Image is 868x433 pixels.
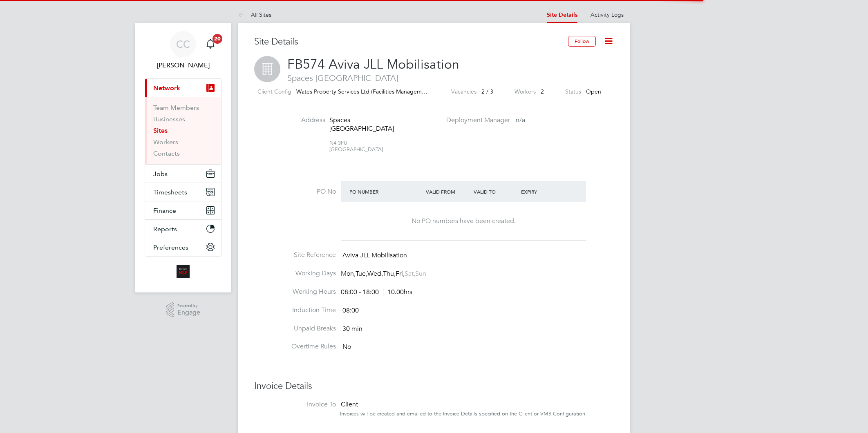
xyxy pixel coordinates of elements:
[254,324,336,333] label: Unpaid Breaks
[405,270,415,278] span: Sat,
[341,270,356,278] span: Mon,
[356,270,367,278] span: Tue,
[568,36,596,47] button: Follow
[254,251,336,259] label: Site Reference
[153,127,168,134] a: Sites
[347,184,424,199] div: PO Number
[329,116,380,133] div: Spaces [GEOGRAPHIC_DATA]
[145,79,221,97] button: Network
[213,34,222,44] span: 20
[280,116,325,125] label: Address
[257,87,291,97] label: Client Config
[367,270,383,278] span: Wed,
[145,31,221,70] a: CC[PERSON_NAME]
[177,309,200,316] span: Engage
[177,302,200,309] span: Powered by
[254,306,336,315] label: Induction Time
[254,187,336,196] label: PO No
[153,115,185,123] a: Businesses
[341,288,412,297] div: 08:00 - 18:00
[586,88,601,95] span: Open
[254,342,336,351] label: Overtime Rules
[349,217,578,225] div: No PO numbers have been created.
[340,400,614,409] div: Client
[396,270,405,278] span: Fri,
[166,302,201,318] a: Powered byEngage
[519,184,567,199] div: Expiry
[153,225,177,233] span: Reports
[254,269,336,278] label: Working Days
[145,238,221,256] button: Preferences
[383,288,412,296] span: 10.00hrs
[342,325,362,333] span: 30 min
[135,23,231,292] nav: Main navigation
[415,270,426,278] span: Sun
[254,36,568,48] h3: Site Details
[565,87,581,97] label: Status
[254,73,614,83] span: Spaces [GEOGRAPHIC_DATA]
[153,138,178,146] a: Workers
[329,133,380,153] div: N4 3FU [GEOGRAPHIC_DATA]
[153,104,199,112] a: Team Members
[145,220,221,238] button: Reports
[254,380,614,392] h3: Invoice Details
[202,31,219,57] a: 20
[472,184,519,199] div: Valid To
[515,87,536,97] label: Workers
[153,243,188,251] span: Preferences
[153,150,180,157] a: Contacts
[481,88,493,95] span: 2 / 3
[541,88,544,95] span: 2
[342,343,351,351] span: No
[145,97,221,164] div: Network
[441,116,510,125] label: Deployment Manager
[254,288,336,296] label: Working Hours
[145,183,221,201] button: Timesheets
[342,306,359,315] span: 08:00
[383,270,396,278] span: Thu,
[591,11,624,18] a: Activity Logs
[451,87,477,97] label: Vacancies
[153,188,187,196] span: Timesheets
[153,84,180,92] span: Network
[254,400,336,409] label: Invoice To
[238,11,271,18] a: All Sites
[176,39,190,49] span: CC
[145,201,221,219] button: Finance
[153,170,168,178] span: Jobs
[153,207,176,214] span: Finance
[342,252,407,260] span: Aviva JLL Mobilisation
[516,116,525,124] span: n/a
[547,11,577,18] a: Site Details
[340,411,614,417] div: Invoices will be created and emailed to the Invoice Details specified on the Client or VMS Config...
[177,265,190,278] img: alliancemsp-logo-retina.png
[145,165,221,183] button: Jobs
[145,265,221,278] a: Go to home page
[287,56,459,72] span: FB574 Aviva JLL Mobilisation
[296,88,432,95] span: Wates Property Services Ltd (Facilities Management)
[145,60,221,70] span: Claire Compton
[424,184,472,199] div: Valid From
